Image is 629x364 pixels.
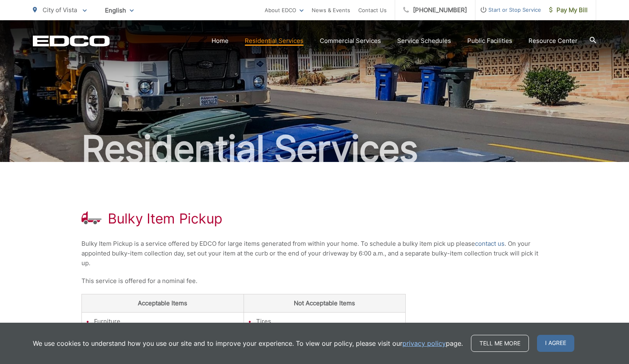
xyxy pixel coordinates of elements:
strong: Acceptable Items [138,299,187,307]
p: Bulky Item Pickup is a service offered by EDCO for large items generated from within your home. T... [81,239,548,268]
a: privacy policy [402,338,446,348]
a: EDCD logo. Return to the homepage. [33,35,110,47]
strong: Not Acceptable Items [294,299,355,307]
li: Furniture [94,317,240,326]
a: About EDCO [265,5,304,15]
h1: Bulky Item Pickup [108,211,223,227]
li: Tires [256,317,402,326]
h2: Residential Services [33,129,596,169]
span: City of Vista [43,6,77,14]
span: I agree [537,335,574,352]
span: English [99,3,140,17]
a: Tell me more [471,335,529,352]
a: News & Events [312,5,350,15]
a: Public Facilities [467,36,512,46]
span: Pay My Bill [549,5,588,15]
p: We use cookies to understand how you use our site and to improve your experience. To view our pol... [33,338,463,348]
a: Service Schedules [397,36,451,46]
a: Contact Us [358,5,387,15]
a: contact us [475,239,505,249]
p: This service is offered for a nominal fee. [81,276,548,286]
a: Resource Center [528,36,578,46]
a: Home [212,36,229,46]
a: Residential Services [245,36,304,46]
a: Commercial Services [320,36,381,46]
